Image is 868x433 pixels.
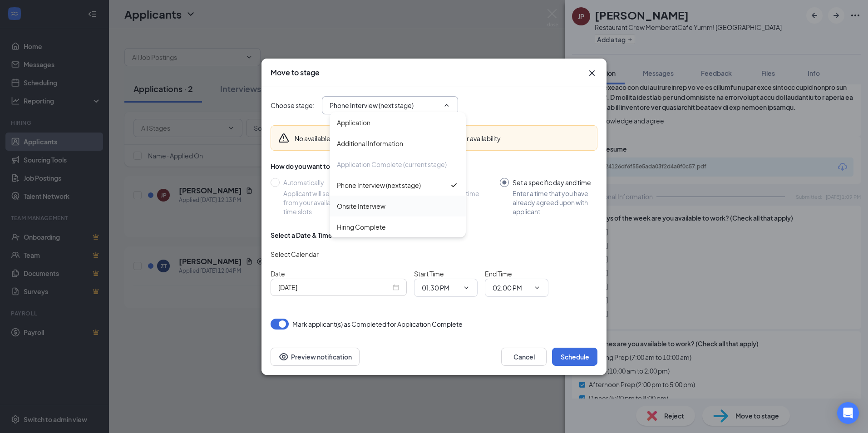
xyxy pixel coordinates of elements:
[463,284,470,291] svg: ChevronDown
[337,180,421,190] div: Phone Interview (next stage)
[493,283,530,293] input: End time
[337,222,386,232] div: Hiring Complete
[278,282,391,292] input: Oct 15, 2025
[552,348,597,366] button: Schedule
[295,134,501,143] div: No available time slots to automatically schedule.
[587,68,597,79] button: Close
[278,133,289,143] svg: Warning
[422,283,459,293] input: Start time
[271,162,597,171] div: How do you want to schedule time with the applicant?
[278,351,289,362] svg: Eye
[271,100,315,110] span: Choose stage :
[271,231,332,240] div: Select a Date & Time
[271,348,360,366] button: Preview notificationEye
[337,159,447,169] div: Application Complete (current stage)
[449,181,459,190] svg: Checkmark
[443,102,450,109] svg: ChevronUp
[271,68,320,78] h3: Move to stage
[271,250,319,258] span: Select Calendar
[337,118,370,128] div: Application
[292,319,463,330] span: Mark applicant(s) as Completed for Application Complete
[485,270,512,278] span: End Time
[442,134,501,143] button: Add your availability
[533,284,541,291] svg: ChevronDown
[837,402,859,424] div: Open Intercom Messenger
[337,201,385,211] div: Onsite Interview
[587,68,597,79] svg: Cross
[271,270,285,278] span: Date
[414,270,444,278] span: Start Time
[337,138,403,148] div: Additional Information
[501,348,547,366] button: Cancel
